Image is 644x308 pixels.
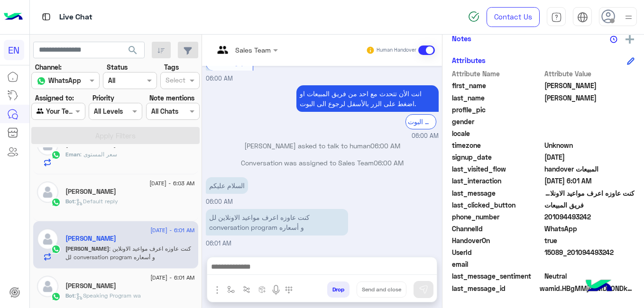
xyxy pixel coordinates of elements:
span: 06:00 AM [374,159,404,167]
span: last_interaction [452,176,543,186]
span: phone_number [452,212,543,222]
span: Bot [65,198,74,205]
span: 15089_201094493242 [544,247,635,257]
span: 201094493242 [544,212,635,222]
img: Trigger scenario [243,286,250,293]
img: make a call [285,286,293,294]
img: send attachment [212,284,223,296]
span: UserId [452,247,543,257]
span: فريق المبيعات [544,200,635,210]
button: Trigger scenario [239,281,255,297]
p: [PERSON_NAME] asked to talk to human [206,141,439,151]
h6: Notes [452,34,471,43]
img: tab [551,12,562,23]
img: send message [419,285,428,294]
span: Attribute Value [544,69,635,79]
span: Sayed Elbanna [544,93,635,103]
img: WhatsApp [51,245,61,254]
div: الرجوع الى البوت [405,114,436,129]
img: WhatsApp [51,198,61,207]
span: email [452,259,543,269]
span: Aya [544,81,635,91]
img: select flow [227,286,235,293]
button: Send and close [357,281,406,298]
img: tab [577,12,588,23]
img: defaultAdmin.png [37,181,58,203]
small: Human Handover [377,46,416,54]
label: Status [107,62,128,72]
span: true [544,236,635,245]
span: [DATE] - 6:01 AM [150,226,194,235]
span: Bot [65,292,74,299]
span: 06:00 AM [206,198,233,205]
img: defaultAdmin.png [37,276,58,297]
span: HandoverOn [452,236,543,245]
span: last_message_id [452,283,538,293]
span: Unknown [544,140,635,150]
span: last_message_sentiment [452,271,543,281]
p: Conversation was assigned to Sales Team [206,158,439,168]
img: add [626,35,634,44]
span: كنت عاوزه اعرف مواعيد الاونلاين لل conversation program و أسعاره [544,188,635,198]
p: 11/8/2025, 6:01 AM [206,209,348,236]
span: 2025-08-11T13:01:53.703Z [544,176,635,186]
span: last_message [452,188,543,198]
span: first_name [452,81,543,91]
p: 11/8/2025, 6:00 AM [206,177,248,194]
span: 0 [544,271,635,281]
span: wamid.HBgMMjAxMDk0NDkzMjQyFQIAEhggMkRERUU2RkQzNkUzQzY4MzY5OTM2RUZDQzQxMERGQzUA [540,283,635,293]
h5: Ahmed Hossam [65,282,116,290]
span: [DATE] - 6:01 AM [150,273,194,282]
span: profile_pic [452,105,543,115]
h6: Attributes [452,56,486,64]
span: 06:00 AM [370,142,400,150]
span: null [544,117,635,127]
span: : Default reply [74,198,118,205]
span: [DATE] - 6:03 AM [149,179,194,188]
button: search [121,42,145,62]
img: notes [610,36,617,43]
span: last_visited_flow [452,164,543,174]
img: WhatsApp [51,292,61,301]
span: كنت عاوزه اعرف مواعيد الاونلاين لل conversation program و أسعاره [65,245,191,261]
div: EN [4,40,24,60]
span: timezone [452,140,543,150]
span: last_clicked_button [452,200,543,210]
img: defaultAdmin.png [37,228,58,250]
span: null [544,128,635,138]
button: create order [255,281,270,297]
img: hulul-logo.png [582,270,616,303]
span: locale [452,128,543,138]
span: : Speaking Program wa [74,292,141,299]
span: سعر المستوى [80,151,117,158]
span: 06:00 AM [206,75,233,82]
span: Eman [65,151,80,158]
button: Apply Filters [31,127,200,144]
span: handover المبيعات [544,164,635,174]
p: Live Chat [59,11,92,24]
div: Select [164,75,185,87]
span: signup_date [452,152,543,162]
img: tab [40,11,52,23]
label: Channel: [35,62,62,72]
button: Drop [327,281,350,298]
span: null [544,259,635,269]
a: Contact Us [487,7,540,27]
span: gender [452,117,543,127]
span: [PERSON_NAME] [65,245,109,252]
span: search [127,45,138,56]
p: 11/8/2025, 6:00 AM [296,85,439,112]
span: 2 [544,224,635,234]
label: Priority [92,93,114,103]
h5: أحمد جبر [65,188,116,196]
img: send voice note [270,284,282,296]
img: create order [258,286,266,293]
a: tab [547,7,566,27]
span: 06:00 AM [412,132,439,141]
span: ChannelId [452,224,543,234]
label: Note mentions [149,93,194,103]
button: select flow [223,281,239,297]
span: Attribute Name [452,69,543,79]
label: Tags [164,62,179,72]
h5: Aya Sayed Elbanna [65,235,116,243]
